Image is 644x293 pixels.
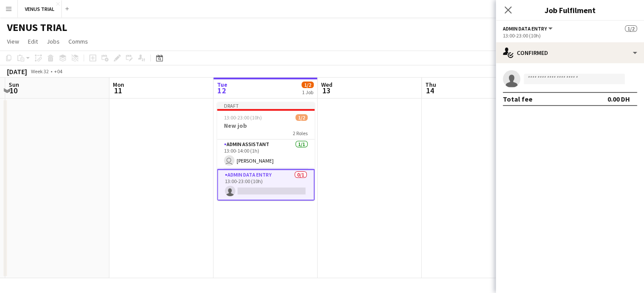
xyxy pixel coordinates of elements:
div: [DATE] [7,67,27,76]
button: VENUS TRIAL [18,0,62,17]
app-card-role: Admin Assistant1/113:00-14:00 (1h) [PERSON_NAME] [217,140,315,169]
button: Admin Data Entry [503,25,554,32]
span: Edit [28,37,38,45]
span: 1/2 [295,114,308,121]
span: 2 Roles [293,130,308,136]
span: 13 [320,85,332,95]
div: 13:00-23:00 (10h) [503,32,637,39]
a: Comms [65,36,92,47]
app-card-role: Admin Data Entry0/113:00-23:00 (10h) [217,169,315,201]
span: Sun [9,81,19,89]
h3: Job Fulfilment [496,4,644,16]
span: Mon [113,81,124,89]
div: Draft [217,102,315,109]
span: 10 [7,85,19,95]
div: 0.00 DH [607,95,630,103]
span: 14 [424,85,436,95]
span: Comms [68,37,88,45]
div: +04 [54,68,62,75]
span: 12 [216,85,227,95]
app-job-card: Draft13:00-23:00 (10h)1/2New job2 RolesAdmin Assistant1/113:00-14:00 (1h) [PERSON_NAME]Admin Data... [217,102,315,201]
span: Jobs [47,37,60,45]
span: Week 32 [29,68,51,75]
a: Edit [24,36,41,47]
span: Tue [217,81,227,89]
div: Total fee [503,95,532,103]
span: Wed [321,81,332,89]
div: 1 Job [302,89,313,95]
span: Thu [425,81,436,89]
div: Confirmed [496,42,644,63]
a: Jobs [43,36,63,47]
span: Admin Data Entry [503,25,547,32]
h1: VENUS TRIAL [7,21,67,34]
span: 1/2 [625,25,637,32]
h3: New job [217,122,315,129]
span: 11 [112,85,124,95]
span: View [7,37,19,45]
span: 13:00-23:00 (10h) [224,114,262,121]
a: View [3,36,23,47]
span: 1/2 [302,82,314,88]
